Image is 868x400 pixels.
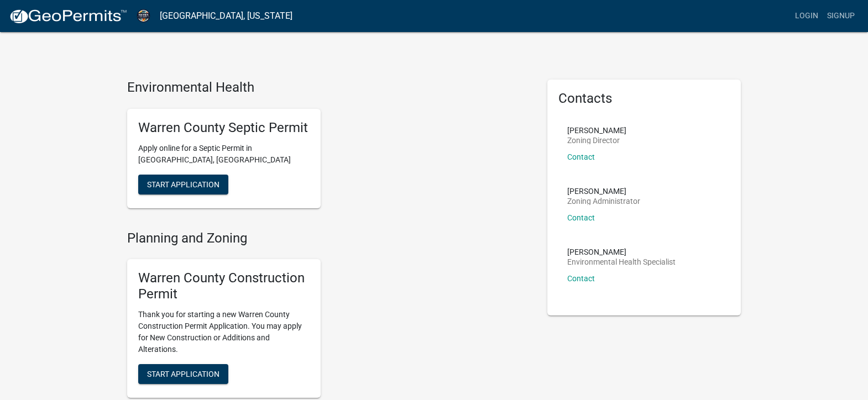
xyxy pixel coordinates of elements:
button: Start Application [138,175,228,194]
p: Zoning Administrator [567,197,640,205]
img: Warren County, Iowa [136,8,151,23]
h5: Contacts [558,91,730,107]
p: Thank you for starting a new Warren County Construction Permit Application. You may apply for New... [138,309,310,355]
span: Start Application [147,369,219,378]
span: Start Application [147,180,219,188]
a: Contact [567,274,595,283]
p: Zoning Director [567,136,626,144]
h4: Environmental Health [127,80,531,96]
a: Contact [567,213,595,222]
a: Login [791,6,823,27]
h4: Planning and Zoning [127,230,531,246]
p: [PERSON_NAME] [567,248,676,256]
a: Contact [567,152,595,161]
a: [GEOGRAPHIC_DATA], [US_STATE] [160,7,292,25]
h5: Warren County Septic Permit [138,120,310,136]
button: Start Application [138,364,228,384]
h5: Warren County Construction Permit [138,270,310,302]
p: [PERSON_NAME] [567,127,626,134]
a: Signup [823,6,859,27]
p: Apply online for a Septic Permit in [GEOGRAPHIC_DATA], [GEOGRAPHIC_DATA] [138,143,310,166]
p: Environmental Health Specialist [567,258,676,266]
p: [PERSON_NAME] [567,187,640,195]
